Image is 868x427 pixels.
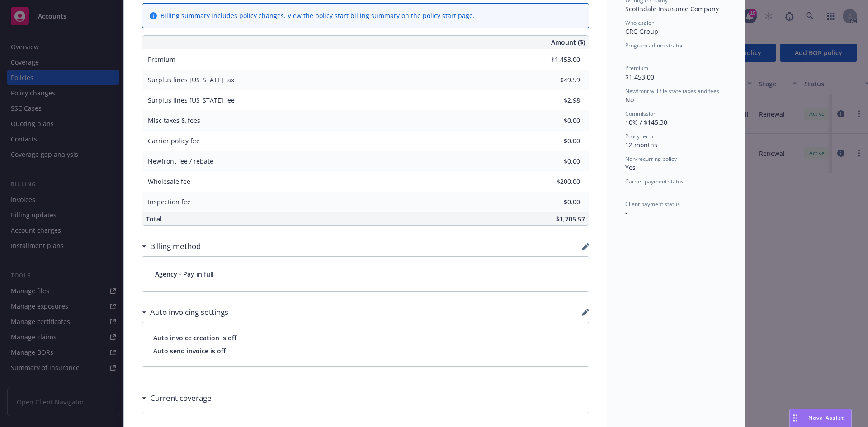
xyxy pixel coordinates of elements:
[148,136,200,145] span: Carrier policy fee
[527,94,585,107] input: 0.00
[148,75,234,84] span: Surplus lines [US_STATE] tax
[527,134,585,148] input: 0.00
[625,87,719,95] span: Newfront will file state taxes and fees
[148,96,235,104] span: Surplus lines [US_STATE] fee
[148,177,190,186] span: Wholesale fee
[625,178,684,185] span: Carrier payment status
[148,197,191,206] span: Inspection fee
[625,64,648,72] span: Premium
[527,175,585,188] input: 0.00
[142,240,201,252] div: Billing method
[527,73,585,87] input: 0.00
[625,141,657,149] span: 12 months
[789,409,852,427] button: Nova Assist
[150,240,201,252] h3: Billing method
[142,306,228,318] div: Auto invoicing settings
[423,11,473,20] a: policy start page
[625,42,683,49] span: Program administrator
[150,306,228,318] h3: Auto invoicing settings
[527,114,585,127] input: 0.00
[625,27,658,36] span: CRC Group
[625,19,654,27] span: Wholesaler
[625,73,654,81] span: $1,453.00
[790,409,801,427] div: Drag to move
[625,200,680,208] span: Client payment status
[556,215,585,223] span: $1,705.57
[625,95,634,104] span: No
[150,392,212,404] h3: Current coverage
[146,215,162,223] span: Total
[527,53,585,66] input: 0.00
[153,333,578,343] span: Auto invoice creation is off
[148,55,175,64] span: Premium
[625,155,677,163] span: Non-recurring policy
[153,346,578,356] span: Auto send invoice is off
[625,163,636,172] span: Yes
[625,5,719,13] span: Scottsdale Insurance Company
[527,195,585,209] input: 0.00
[625,110,656,117] span: Commission
[808,414,844,422] span: Nova Assist
[160,11,475,20] div: Billing summary includes policy changes. View the policy start billing summary on the .
[625,132,653,140] span: Policy term
[625,118,667,127] span: 10% / $145.30
[142,257,589,291] div: Agency - Pay in full
[148,157,213,165] span: Newfront fee / rebate
[625,186,627,194] span: -
[625,50,627,58] span: -
[527,155,585,168] input: 0.00
[551,38,585,47] span: Amount ($)
[625,208,627,217] span: -
[142,392,212,404] div: Current coverage
[148,116,200,125] span: Misc taxes & fees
